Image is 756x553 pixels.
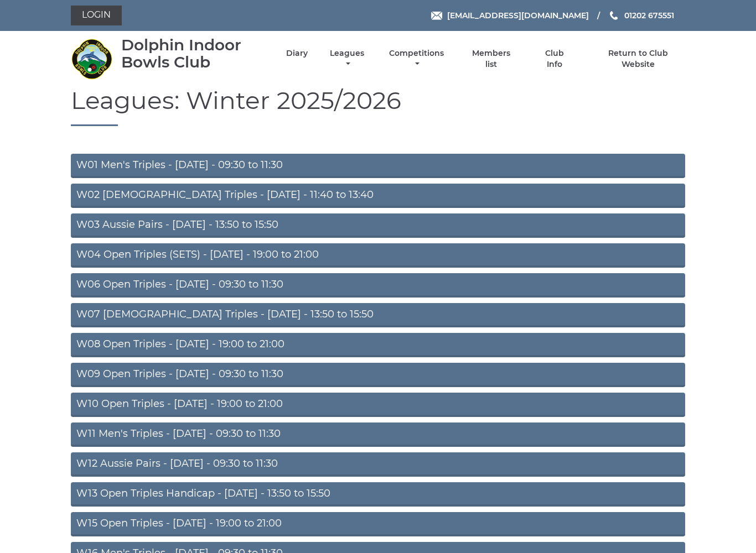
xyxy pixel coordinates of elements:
[71,243,685,268] a: W04 Open Triples (SETS) - [DATE] - 19:00 to 21:00
[327,48,367,70] a: Leagues
[71,452,685,477] a: W12 Aussie Pairs - [DATE] - 09:30 to 11:30
[71,213,685,238] a: W03 Aussie Pairs - [DATE] - 13:50 to 15:50
[71,303,685,327] a: W07 [DEMOGRAPHIC_DATA] Triples - [DATE] - 13:50 to 15:50
[386,48,447,70] a: Competitions
[610,11,618,20] img: Phone us
[71,273,685,298] a: W06 Open Triples - [DATE] - 09:30 to 11:30
[608,9,674,22] a: Phone us 01202 675551
[536,48,572,70] a: Club Info
[71,154,685,178] a: W01 Men's Triples - [DATE] - 09:30 to 11:30
[71,393,685,417] a: W10 Open Triples - [DATE] - 19:00 to 21:00
[71,422,685,447] a: W11 Men's Triples - [DATE] - 09:30 to 11:30
[286,48,308,59] a: Diary
[624,11,674,20] span: 01202 675551
[71,363,685,387] a: W09 Open Triples - [DATE] - 09:30 to 11:30
[71,6,122,25] a: Login
[71,512,685,536] a: W15 Open Triples - [DATE] - 19:00 to 21:00
[431,12,442,20] img: Email
[71,184,685,208] a: W02 [DEMOGRAPHIC_DATA] Triples - [DATE] - 11:40 to 13:40
[466,48,517,70] a: Members list
[447,11,589,20] span: [EMAIL_ADDRESS][DOMAIN_NAME]
[121,36,267,71] div: Dolphin Indoor Bowls Club
[71,333,685,357] a: W08 Open Triples - [DATE] - 19:00 to 21:00
[592,48,685,70] a: Return to Club Website
[431,9,589,22] a: Email [EMAIL_ADDRESS][DOMAIN_NAME]
[71,482,685,507] a: W13 Open Triples Handicap - [DATE] - 13:50 to 15:50
[71,38,112,80] img: Dolphin Indoor Bowls Club
[71,87,685,126] h1: Leagues: Winter 2025/2026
